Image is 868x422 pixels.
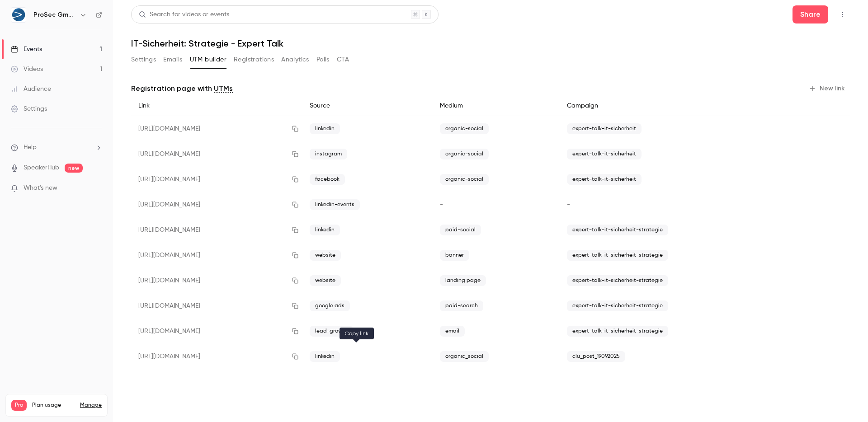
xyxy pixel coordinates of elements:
span: organic-social [440,174,489,185]
span: instagram [310,149,347,159]
div: [URL][DOMAIN_NAME] [131,293,302,319]
span: linkedin [310,225,340,235]
button: Share [793,5,828,23]
span: organic-social [440,123,489,134]
span: organic-social [440,149,489,159]
span: expert-talk-it-sicherheit-strategie [567,275,668,286]
button: Registrations [234,52,274,67]
a: SpeakerHub [24,163,59,173]
span: expert-talk-it-sicherheit-strategie [567,326,668,337]
div: [URL][DOMAIN_NAME] [131,141,302,167]
button: Settings [131,52,156,67]
div: Videos [11,65,43,74]
span: expert-talk-it-sicherheit-strategie [567,250,668,261]
div: Campaign [560,96,792,116]
span: expert-talk-it-sicherheit-strategie [567,225,668,235]
button: Polls [316,52,330,67]
span: website [310,250,341,261]
span: expert-talk-it-sicherheit [567,149,642,159]
p: Registration page with [131,83,233,94]
span: facebook [310,174,345,185]
div: [URL][DOMAIN_NAME] [131,217,302,243]
button: New link [805,81,850,96]
div: Events [11,45,42,54]
div: Audience [11,84,51,94]
a: Manage [80,402,102,409]
div: [URL][DOMAIN_NAME] [131,116,302,142]
span: new [65,164,83,173]
div: Settings [11,104,47,113]
span: Pro [11,400,27,411]
span: linkedin [310,123,340,134]
span: Help [24,143,37,152]
span: lead-growth [310,326,353,337]
span: linkedin-events [310,199,360,210]
h1: IT-Sicherheit: Strategie - Expert Talk [131,38,850,49]
div: [URL][DOMAIN_NAME] [131,319,302,344]
span: organic_social [440,351,489,362]
button: UTM builder [190,52,226,67]
button: CTA [337,52,349,67]
div: Search for videos or events [139,10,229,19]
div: [URL][DOMAIN_NAME] [131,344,302,369]
span: website [310,275,341,286]
span: expert-talk-it-sicherheit-strategie [567,300,668,311]
h6: ProSec GmbH [33,10,76,19]
div: [URL][DOMAIN_NAME] [131,268,302,293]
span: clu_post_19092025 [567,351,625,362]
span: landing page [440,275,486,286]
span: - [440,202,443,208]
li: help-dropdown-opener [11,143,102,152]
span: - [567,202,570,208]
span: expert-talk-it-sicherheit [567,123,642,134]
span: linkedin [310,351,340,362]
div: [URL][DOMAIN_NAME] [131,167,302,192]
span: paid-search [440,300,483,311]
img: ProSec GmbH [11,8,26,22]
span: banner [440,250,469,261]
span: What's new [24,183,57,193]
span: Plan usage [32,402,75,409]
span: paid-social [440,225,481,235]
div: [URL][DOMAIN_NAME] [131,243,302,268]
span: expert-talk-it-sicherheit [567,174,642,185]
button: Emails [163,52,182,67]
div: [URL][DOMAIN_NAME] [131,192,302,217]
button: Analytics [281,52,309,67]
div: Medium [433,96,560,116]
div: Source [302,96,432,116]
div: Link [131,96,302,116]
a: UTMs [214,83,233,94]
span: email [440,326,465,337]
span: google ads [310,300,350,311]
